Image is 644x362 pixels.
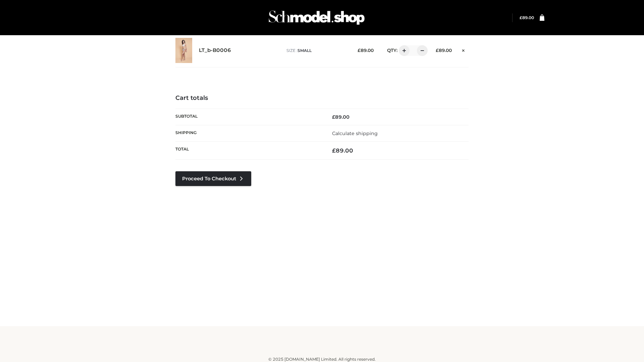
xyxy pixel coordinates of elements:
bdi: 89.00 [358,48,374,53]
h4: Cart totals [175,95,469,102]
span: £ [520,15,522,20]
p: size : [286,48,347,54]
div: QTY: [380,45,425,56]
span: SMALL [298,48,312,53]
a: Proceed to Checkout [175,171,251,186]
span: £ [332,114,335,120]
a: £89.00 [520,15,534,20]
th: Subtotal [175,109,322,125]
span: £ [332,147,336,154]
bdi: 89.00 [436,48,452,53]
span: £ [436,48,439,53]
bdi: 89.00 [520,15,534,20]
th: Total [175,142,322,160]
th: Shipping [175,125,322,141]
a: LT_b-B0006 [199,47,231,54]
a: Calculate shipping [332,130,378,136]
bdi: 89.00 [332,114,350,120]
bdi: 89.00 [332,147,353,154]
a: Remove this item [459,45,469,54]
span: £ [358,48,361,53]
img: Schmodel Admin 964 [266,4,367,31]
